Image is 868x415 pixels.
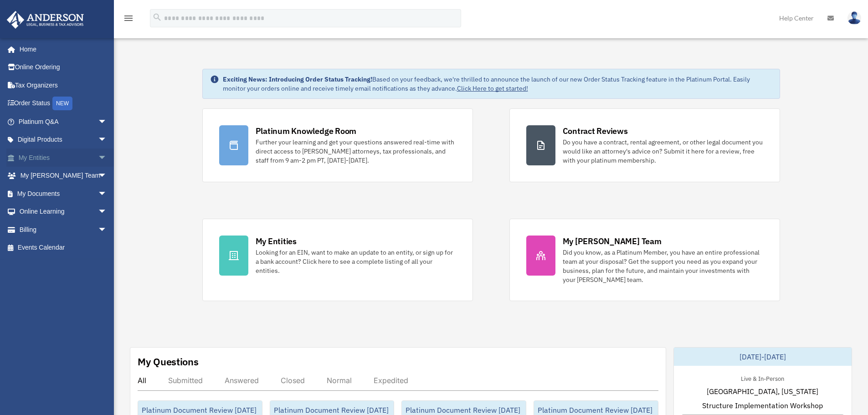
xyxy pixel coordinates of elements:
div: Answered [225,376,259,385]
i: menu [123,13,134,24]
div: My Entities [256,236,297,247]
a: Tax Organizers [6,76,121,94]
span: arrow_drop_down [98,149,116,167]
div: My Questions [138,355,199,369]
a: My Entitiesarrow_drop_down [6,149,121,167]
div: My [PERSON_NAME] Team [563,236,662,247]
div: [DATE]-[DATE] [674,348,852,366]
span: arrow_drop_down [98,167,116,185]
div: Contract Reviews [563,125,628,137]
a: Digital Productsarrow_drop_down [6,131,121,149]
div: Normal [327,376,352,385]
a: Home [6,40,116,58]
a: My Entities Looking for an EIN, want to make an update to an entity, or sign up for a bank accoun... [202,219,473,301]
div: NEW [52,97,72,110]
div: Expedited [374,376,408,385]
a: Click Here to get started! [457,84,528,92]
div: All [138,376,146,385]
div: Submitted [168,376,203,385]
span: Structure Implementation Workshop [702,400,823,411]
a: Platinum Q&Aarrow_drop_down [6,113,121,131]
a: My [PERSON_NAME] Teamarrow_drop_down [6,167,121,185]
div: Closed [281,376,305,385]
a: Online Learningarrow_drop_down [6,203,121,221]
div: Do you have a contract, rental agreement, or other legal document you would like an attorney's ad... [563,138,763,165]
div: Did you know, as a Platinum Member, you have an entire professional team at your disposal? Get th... [563,248,763,284]
a: Order StatusNEW [6,94,121,113]
a: Platinum Knowledge Room Further your learning and get your questions answered real-time with dire... [202,108,473,182]
img: User Pic [847,11,861,25]
span: arrow_drop_down [98,184,116,203]
div: Platinum Knowledge Room [256,125,357,137]
span: [GEOGRAPHIC_DATA], [US_STATE] [707,386,818,397]
span: arrow_drop_down [98,203,116,221]
strong: Exciting News: Introducing Order Status Tracking! [223,75,372,83]
a: Billingarrow_drop_down [6,220,121,239]
div: Based on your feedback, we're thrilled to announce the launch of our new Order Status Tracking fe... [223,75,772,93]
a: Events Calendar [6,239,121,257]
span: arrow_drop_down [98,220,116,239]
a: Contract Reviews Do you have a contract, rental agreement, or other legal document you would like... [509,108,780,182]
div: Further your learning and get your questions answered real-time with direct access to [PERSON_NAM... [256,138,456,165]
span: arrow_drop_down [98,113,116,131]
i: search [152,12,162,22]
a: menu [123,16,134,24]
div: Looking for an EIN, want to make an update to an entity, or sign up for a bank account? Click her... [256,248,456,275]
img: Anderson Advisors Platinum Portal [4,11,87,29]
span: arrow_drop_down [98,131,116,149]
a: My [PERSON_NAME] Team Did you know, as a Platinum Member, you have an entire professional team at... [509,219,780,301]
a: Online Ordering [6,58,121,77]
a: My Documentsarrow_drop_down [6,184,121,203]
div: Live & In-Person [734,373,791,383]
